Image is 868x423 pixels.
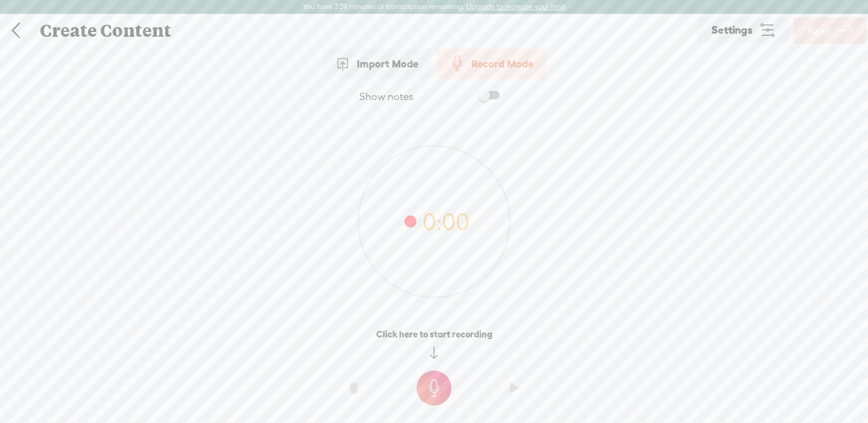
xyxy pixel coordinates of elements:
[467,2,565,12] label: Upgrade to increase your limit
[303,2,464,12] label: You have 339 minutes of transcription remaining.
[807,16,830,46] span: Next
[322,49,431,79] div: Import Mode
[711,25,753,36] span: Settings
[359,90,414,104] div: Show notes
[31,15,696,46] div: Create Content
[437,49,546,79] div: Record Mode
